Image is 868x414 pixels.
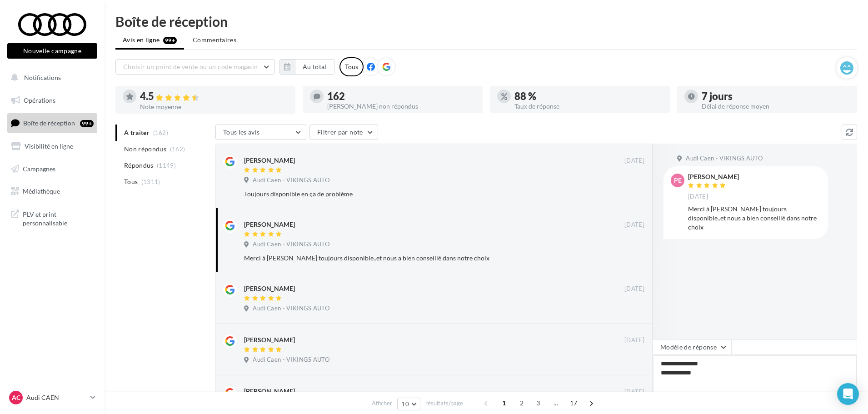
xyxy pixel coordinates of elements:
[140,91,288,102] div: 4.5
[5,160,99,179] a: Campagnes
[5,205,99,231] a: PLV et print personnalisable
[24,96,55,104] span: Opérations
[5,91,99,110] a: Opérations
[23,165,55,172] span: Campagnes
[244,220,295,229] div: [PERSON_NAME]
[688,205,821,232] div: Merci à [PERSON_NAME] toujours disponible..et nous a bien conseillé dans notre choix
[253,240,329,249] span: Audi Caen - VIKINGS AUTO
[837,383,859,405] div: Open Intercom Messenger
[624,285,644,293] span: [DATE]
[279,59,334,75] button: Au total
[124,177,138,186] span: Tous
[674,176,682,185] span: PE
[566,396,581,410] span: 17
[397,398,420,410] button: 10
[24,74,61,81] span: Notifications
[327,103,475,110] div: [PERSON_NAME] non répondus
[514,396,529,410] span: 2
[140,104,288,110] div: Note moyenne
[244,190,585,199] div: Toujours disponible en ça de problème
[514,103,663,110] div: Taux de réponse
[124,161,154,170] span: Répondus
[23,119,75,127] span: Boîte de réception
[327,91,475,101] div: 162
[339,57,364,76] div: Tous
[80,120,94,127] div: 99+
[115,59,274,75] button: Choisir un point de vente ou un code magasin
[244,254,585,263] div: Merci à [PERSON_NAME] toujours disponible..et nous a bien conseillé dans notre choix
[624,221,644,229] span: [DATE]
[141,178,160,185] span: (1311)
[23,187,60,195] span: Médiathèque
[244,387,295,396] div: [PERSON_NAME]
[653,339,732,355] button: Modèle de réponse
[223,128,260,136] span: Tous les avis
[497,396,511,410] span: 1
[12,393,20,402] span: AC
[702,103,850,110] div: Délai de réponse moyen
[25,142,73,150] span: Visibilité en ligne
[244,335,295,344] div: [PERSON_NAME]
[244,156,295,165] div: [PERSON_NAME]
[309,125,378,140] button: Filtrer par note
[531,396,545,410] span: 3
[170,145,185,153] span: (162)
[5,137,99,156] a: Visibilité en ligne
[23,208,94,228] span: PLV et print personnalisable
[124,145,166,154] span: Non répondus
[157,162,176,169] span: (1149)
[401,400,409,408] span: 10
[372,399,392,408] span: Afficher
[549,396,563,410] span: ...
[624,388,644,396] span: [DATE]
[5,182,99,201] a: Médiathèque
[7,43,97,59] button: Nouvelle campagne
[253,356,329,364] span: Audi Caen - VIKINGS AUTO
[624,157,644,165] span: [DATE]
[5,113,99,133] a: Boîte de réception99+
[624,336,644,344] span: [DATE]
[253,304,329,313] span: Audi Caen - VIKINGS AUTO
[686,155,763,163] span: Audi Caen - VIKINGS AUTO
[688,193,708,201] span: [DATE]
[514,91,663,101] div: 88 %
[688,174,739,180] div: [PERSON_NAME]
[115,15,857,28] div: Boîte de réception
[123,63,258,70] span: Choisir un point de vente ou un code magasin
[425,399,463,408] span: résultats/page
[253,176,329,185] span: Audi Caen - VIKINGS AUTO
[215,125,306,140] button: Tous les avis
[702,91,850,101] div: 7 jours
[5,68,95,87] button: Notifications
[7,389,97,406] a: AC Audi CAEN
[244,284,295,293] div: [PERSON_NAME]
[295,59,334,75] button: Au total
[26,393,87,402] p: Audi CAEN
[193,35,236,45] span: Commentaires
